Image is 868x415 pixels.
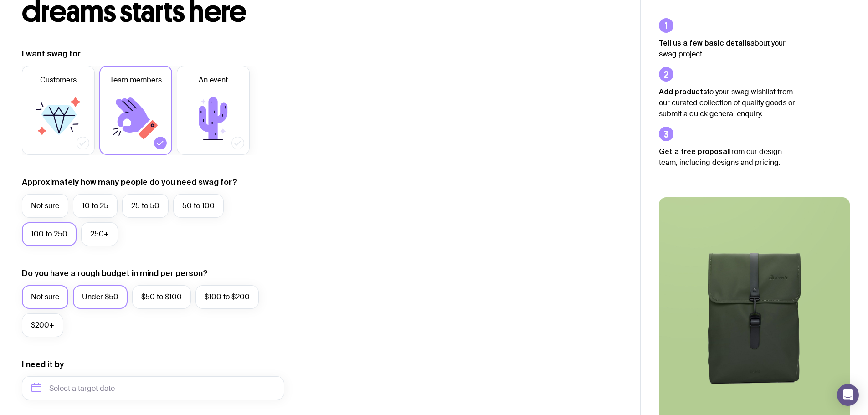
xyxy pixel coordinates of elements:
[132,285,191,309] label: $50 to $100
[659,39,750,47] strong: Tell us a few basic details
[22,359,64,370] label: I need it by
[22,376,284,400] input: Select a target date
[173,194,224,218] label: 50 to 100
[22,48,81,59] label: I want swag for
[659,86,796,119] p: to your swag wishlist from our curated collection of quality goods or submit a quick general enqu...
[22,194,68,218] label: Not sure
[73,194,118,218] label: 10 to 25
[22,222,77,246] label: 100 to 250
[73,285,128,309] label: Under $50
[81,222,118,246] label: 250+
[659,87,707,96] strong: Add products
[122,194,169,218] label: 25 to 50
[837,384,859,406] div: Open Intercom Messenger
[659,146,796,168] p: from our design team, including designs and pricing.
[195,285,259,309] label: $100 to $200
[22,313,63,337] label: $200+
[199,75,228,86] span: An event
[659,37,796,60] p: about your swag project.
[659,147,729,155] strong: Get a free proposal
[22,268,208,279] label: Do you have a rough budget in mind per person?
[22,177,237,188] label: Approximately how many people do you need swag for?
[110,75,162,86] span: Team members
[40,75,77,86] span: Customers
[22,285,68,309] label: Not sure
